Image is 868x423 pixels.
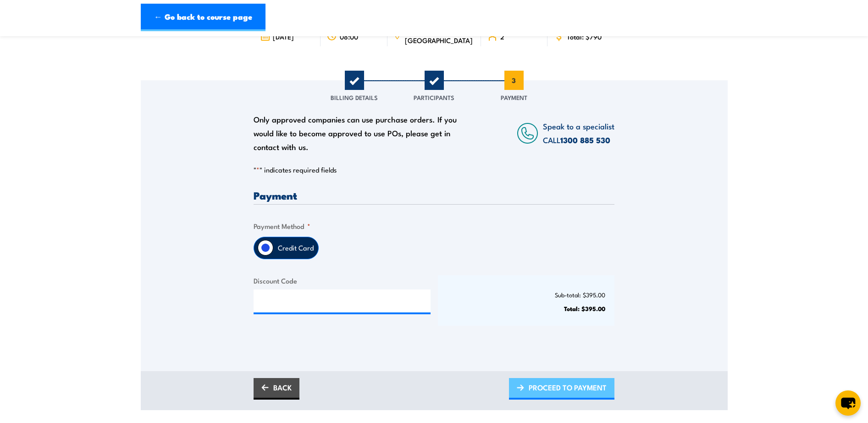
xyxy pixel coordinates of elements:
[504,71,524,90] span: 3
[414,93,454,102] span: Participants
[560,134,610,146] a: 1300 885 530
[254,378,299,400] a: BACK
[501,93,527,102] span: Payment
[500,33,504,40] span: 2
[254,190,614,200] h3: Payment
[141,4,265,31] a: ← Go back to course page
[254,112,462,154] div: Only approved companies can use purchase orders. If you would like to become approved to use POs,...
[509,378,614,400] a: PROCEED TO PAYMENT
[254,221,310,231] legend: Payment Method
[567,33,602,40] span: Total: $790
[835,390,861,416] button: chat-button
[254,165,614,174] p: " " indicates required fields
[273,33,294,40] span: [DATE]
[273,237,318,259] label: Credit Card
[254,275,431,286] label: Discount Code
[403,28,475,44] span: MULGRAVE - [GEOGRAPHIC_DATA]
[564,304,605,313] strong: Total: $395.00
[543,120,614,145] span: Speak to a specialist CALL
[529,375,607,400] span: PROCEED TO PAYMENT
[345,71,364,90] span: 1
[340,33,358,40] span: 08:00
[447,291,606,298] p: Sub-total: $395.00
[425,71,444,90] span: 2
[331,93,378,102] span: Billing Details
